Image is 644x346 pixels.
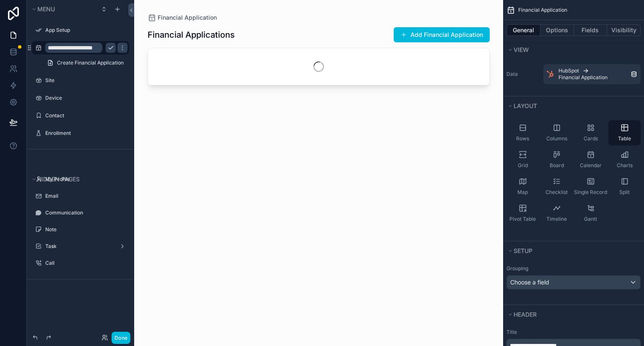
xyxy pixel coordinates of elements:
[514,311,537,318] span: Header
[574,174,607,199] button: Single Record
[547,71,553,77] img: HubSpot logo
[617,162,633,169] span: Charts
[45,95,124,101] label: Device
[545,189,568,196] span: Checklist
[607,24,641,36] button: Visibility
[516,135,529,142] span: Rows
[506,24,540,36] button: General
[540,201,573,226] button: Timeline
[574,147,607,172] button: Calendar
[518,162,528,169] span: Grid
[574,201,607,226] button: Gantt
[45,260,124,266] label: Call
[45,27,124,34] label: App Setup
[574,189,607,196] span: Single Record
[57,59,124,66] span: Create Financial Application
[619,189,630,196] span: Split
[506,174,539,199] button: Map
[546,216,567,222] span: Timeline
[558,74,608,81] span: Financial Application
[506,275,641,289] button: Choose a field
[45,130,124,137] label: Enrollment
[45,209,124,216] label: Communication
[42,56,129,70] a: Create Financial Application
[506,201,539,226] button: Pivot Table
[540,120,573,145] button: Columns
[30,173,126,185] button: Hidden pages
[540,147,573,172] button: Board
[514,247,532,254] span: Setup
[45,176,124,183] label: My Profile
[37,5,55,13] span: Menu
[608,120,641,145] button: Table
[506,147,539,172] button: Grid
[618,135,631,142] span: Table
[574,120,607,145] button: Cards
[546,135,567,142] span: Columns
[506,265,528,272] label: Grouping
[543,64,641,84] a: HubSpotFinancial Application
[514,46,529,53] span: View
[45,193,124,199] label: Email
[506,71,540,77] label: Data
[509,216,536,222] span: Pivot Table
[45,77,124,84] label: Site
[45,112,124,119] label: Contact
[506,120,539,145] button: Rows
[550,162,564,169] span: Board
[517,189,528,196] span: Map
[540,24,574,36] button: Options
[518,7,567,13] span: Financial Application
[514,102,537,109] span: Layout
[30,3,96,15] button: Menu
[506,329,641,336] label: Title
[506,245,636,257] button: Setup
[580,162,602,169] span: Calendar
[558,67,579,74] span: HubSpot
[112,332,130,344] button: Done
[506,100,636,112] button: Layout
[574,24,608,36] button: Fields
[608,147,641,172] button: Charts
[506,44,636,56] button: View
[584,135,598,142] span: Cards
[608,174,641,199] button: Split
[510,279,549,286] span: Choose a field
[506,309,636,320] button: Header
[45,243,112,250] label: Task
[584,216,597,222] span: Gantt
[45,226,124,233] label: Note
[540,174,573,199] button: Checklist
